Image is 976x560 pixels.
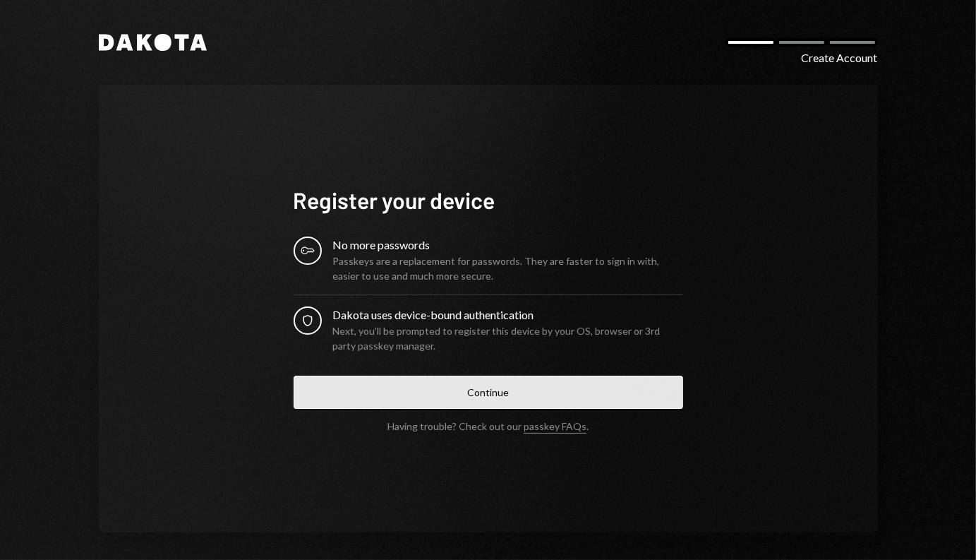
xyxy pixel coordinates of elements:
[333,306,683,323] div: Dakota uses device-bound authentication
[294,376,683,409] button: Continue
[333,254,683,283] div: Passkeys are a replacement for passwords. They are faster to sign in with, easier to use and much...
[802,49,878,66] div: Create Account
[387,420,589,432] div: Having trouble? Check out our .
[333,323,683,353] div: Next, you’ll be prompted to register this device by your OS, browser or 3rd party passkey manager.
[333,237,683,254] div: No more passwords
[524,420,586,434] a: passkey FAQs
[294,186,683,214] h1: Register your device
